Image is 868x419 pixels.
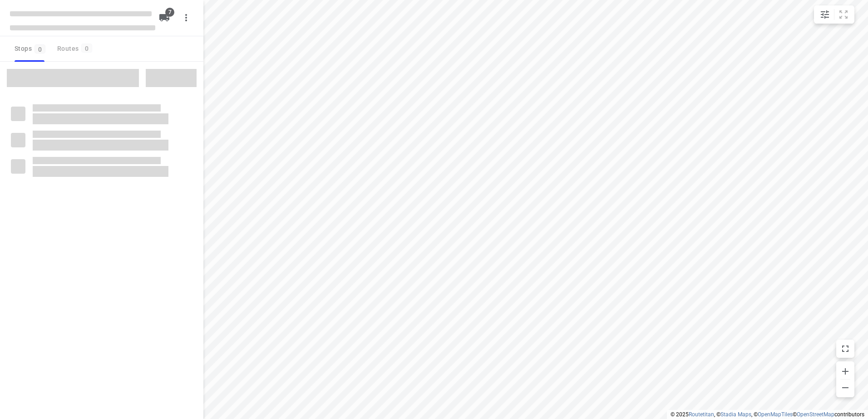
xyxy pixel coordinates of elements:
[814,5,854,24] div: small contained button group
[816,5,834,24] button: Map settings
[689,411,714,418] a: Routetitan
[720,411,751,418] a: Stadia Maps
[758,411,793,418] a: OpenMapTiles
[797,411,834,418] a: OpenStreetMap
[671,411,864,418] li: © 2025 , © , © © contributors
